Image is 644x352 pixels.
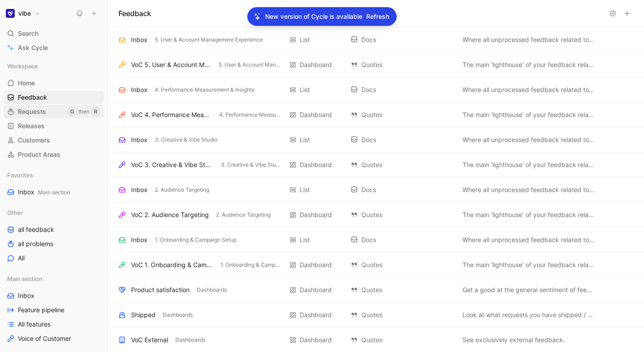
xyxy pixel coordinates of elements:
[300,159,332,170] div: Dashboard
[18,79,35,88] span: Home
[131,59,212,70] div: VoC 5. User & Account Management Experience
[153,136,219,144] button: 3. Creative & Vibe Studio
[4,237,104,251] a: all problems
[461,134,597,145] button: Where all unprocessed feedback related to 3. Creative & Vibe Studio lands
[18,291,34,300] span: Inbox
[461,59,597,70] button: The main 'lighthouse' of your feedback related to 5. User & Account Management Experience!
[131,335,168,345] div: VoC External
[300,235,310,245] div: List
[131,34,148,45] div: Inbox
[18,107,46,116] span: Requests
[4,206,104,219] div: Other
[91,107,100,116] div: R
[4,289,104,302] a: Inbox
[217,61,282,69] button: 5. User & Account Management Experience
[18,334,71,343] span: Voice of Customer
[7,62,38,71] span: Workspace
[108,127,644,152] div: Inbox3. Creative & Vibe StudioList DocsWhere all unprocessed feedback related to 3. Creative & Vi...
[197,285,227,294] span: Dashboards
[18,122,45,130] span: Releases
[351,285,453,295] div: Quotes
[461,159,597,170] button: The main 'lighthouse' of your feedback related to 3. Creative & Vibe Studio!
[18,150,60,159] span: Product Areas
[351,109,453,120] div: Quotes
[351,134,453,145] div: Docs
[18,306,64,314] span: Feature pipeline
[4,59,104,73] div: Workspace
[461,285,597,295] button: Get a good at the general sentiment of feedback.
[131,184,148,195] div: Inbox
[4,185,104,199] a: InboxMain section
[153,186,211,194] button: 2. Audience Targeting
[119,8,151,19] h1: Feedback
[351,310,453,320] div: Quotes
[18,254,25,263] span: All
[351,159,453,170] div: Quotes
[300,210,332,220] div: Dashboard
[131,84,148,95] div: Inbox
[4,272,104,345] div: Main sectionInboxFeature pipelineAll featuresVoice of Customer
[7,208,23,217] span: Other
[108,52,644,77] div: VoC 5. User & Account Management Experience5. User & Account Management ExperienceDashboard Quote...
[351,235,453,245] div: Docs
[219,60,280,69] span: 5. User & Account Management Experience
[163,310,193,319] span: Dashboards
[4,105,104,118] a: RequestsGthenR
[462,310,595,320] span: Look at what requests you have shipped / closed the loop on!
[175,335,205,344] span: Dashboards
[462,335,565,345] span: See exclusively external feedback.
[18,136,50,145] span: Customers
[4,206,104,265] div: Otherall feedbackall problemsAll
[18,42,48,53] span: Ask Cycle
[300,285,332,295] div: Dashboard
[461,184,597,195] button: Where all unprocessed feedback related to 2. Audience Targeting lands
[461,84,597,95] button: Where all unprocessed feedback related to 4. Performance Measurement & Insights lands
[18,225,54,234] span: all feedback
[462,84,595,95] span: Where all unprocessed feedback related to 4. Performance Measurement & Insights lands
[108,27,644,52] div: Inbox5. User & Account Management ExperienceList DocsWhere all unprocessed feedback related to 5....
[108,302,644,327] div: ShippedDashboardsDashboard QuotesLook at what requests you have shipped / closed the loop on!View...
[7,274,42,283] span: Main section
[4,134,104,147] a: Customers
[461,109,597,120] button: The main 'lighthouse' of your feedback related to 4. Performance Measurement & Insights!
[108,77,644,102] div: Inbox4. Performance Measurement & InsightsList DocsWhere all unprocessed feedback related to 4. P...
[155,85,254,94] span: 4. Performance Measurement & Insights
[221,160,281,169] span: 3. Creative & Vibe Studio
[18,9,31,17] h1: vibe
[108,202,644,227] div: VoC 2. Audience Targeting2. Audience TargetingDashboard QuotesThe main 'lighthouse' of your feedb...
[161,311,195,319] button: Dashboards
[214,211,272,219] button: 2. Audience Targeting
[131,210,209,220] div: VoC 2. Audience Targeting
[153,36,265,44] button: 5. User & Account Management Experience
[351,335,453,345] div: Quotes
[351,210,453,220] div: Quotes
[155,235,237,244] span: 1. Onboarding & Campaign Setup
[131,235,148,245] div: Inbox
[108,227,644,252] div: Inbox1. Onboarding & Campaign SetupList DocsWhere all unprocessed feedback related to 1. Onboardi...
[462,285,595,295] span: Get a good at the general sentiment of feedback.
[4,27,104,40] div: Search
[300,34,310,45] div: List
[220,260,281,269] span: 1. Onboarding & Campaign Setup
[462,159,595,170] span: The main 'lighthouse' of your feedback related to 3. Creative & Vibe Studio!
[461,310,597,320] button: Look at what requests you have shipped / closed the loop on!
[4,7,42,20] button: vibevibe
[219,110,281,119] span: 4. Performance Measurement & Insights
[155,185,209,194] span: 2. Audience Targeting
[131,109,212,120] div: VoC 4. Performance Measurement & Insights
[461,210,597,220] button: The main 'lighthouse' of your feedback related to 2. Audience Targeting!
[18,320,51,329] span: All features
[131,260,213,270] div: VoC 1. Onboarding & Campaign Setup
[4,318,104,331] a: All features
[219,161,283,169] button: 3. Creative & Vibe Studio
[217,111,283,119] button: 4. Performance Measurement & Insights
[300,59,332,70] div: Dashboard
[461,260,597,270] button: The main 'lighthouse' of your feedback related to 1. Onboarding & Campaign Setup!
[300,134,310,145] div: List
[108,277,644,302] div: Product satisfactionDashboardsDashboard QuotesGet a good at the general sentiment of feedback.Vie...
[265,11,362,22] p: New version of Cycle is available
[78,107,89,116] div: then
[462,34,595,45] span: Where all unprocessed feedback related to 5. User & Account Management Experience lands
[351,84,453,95] div: Docs
[219,261,283,269] button: 1. Onboarding & Campaign Setup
